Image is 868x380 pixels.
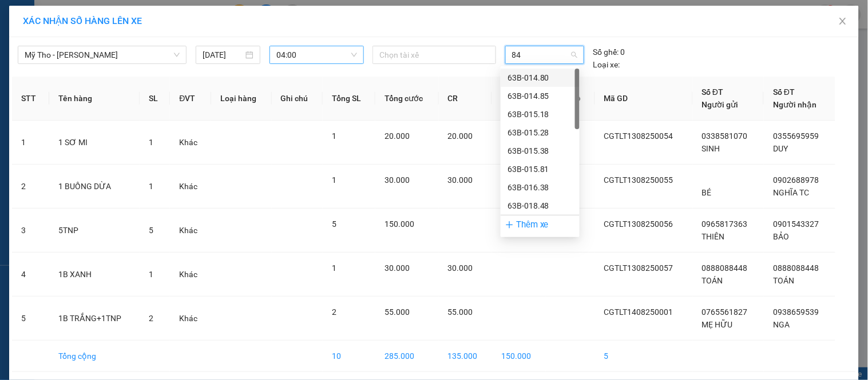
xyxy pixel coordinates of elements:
[773,232,789,241] span: BẢO
[53,54,208,74] text: CGTLT1308250057
[272,77,323,121] th: Ghi chú
[604,175,673,185] span: CGTLT1308250055
[375,77,438,121] th: Tổng cước
[448,263,473,273] span: 30.000
[23,15,142,26] span: XÁC NHẬN SỐ HÀNG LÊN XE
[702,144,720,153] span: SINH
[170,77,211,121] th: ĐVT
[702,131,748,141] span: 0338581070
[702,188,712,197] span: BÉ
[385,263,410,273] span: 30.000
[448,131,473,141] span: 20.000
[773,100,817,109] span: Người nhận
[501,142,580,160] div: 63B-015.38
[170,121,211,165] td: Khác
[773,276,794,285] span: TOÁN
[501,215,580,235] div: Thêm xe
[508,181,573,194] div: 63B-016.38
[508,90,573,102] div: 63B-014.85
[12,77,49,121] th: STT
[604,263,673,273] span: CGTLT1308250057
[501,87,580,105] div: 63B-014.85
[702,219,748,229] span: 0965817363
[604,131,673,141] span: CGTLT1308250054
[773,320,790,329] span: NGA
[448,175,473,185] span: 30.000
[170,253,211,297] td: Khác
[332,219,336,229] span: 5
[702,100,739,109] span: Người gửi
[838,17,847,26] span: close
[49,297,140,341] td: 1B TRẮNG+1TNP
[385,175,410,185] span: 30.000
[12,209,49,253] td: 3
[149,182,153,191] span: 1
[12,121,49,165] td: 1
[593,46,619,58] span: Số ghế:
[773,307,819,317] span: 0938659539
[508,199,573,212] div: 63B-018.48
[501,178,580,197] div: 63B-016.38
[501,123,580,142] div: 63B-015.28
[773,188,809,197] span: NGHĨA TC
[149,226,153,235] span: 5
[773,87,795,97] span: Số ĐT
[439,341,493,372] td: 135.000
[170,297,211,341] td: Khác
[140,77,171,121] th: SL
[49,121,140,165] td: 1 SƠ MI
[448,307,473,317] span: 55.000
[332,263,336,273] span: 1
[508,145,573,157] div: 63B-015.38
[49,209,140,253] td: 5TNP
[492,341,546,372] td: 150.000
[49,341,140,372] td: Tổng cộng
[702,320,733,329] span: MẸ HỮU
[332,307,336,317] span: 2
[323,77,376,121] th: Tổng SL
[702,307,748,317] span: 0765561827
[508,71,573,84] div: 63B-014.80
[702,232,725,241] span: THIÊN
[170,209,211,253] td: Khác
[385,307,410,317] span: 55.000
[25,46,180,63] span: Mỹ Tho - Hồ Chí Minh
[773,219,819,229] span: 0901543327
[332,175,336,185] span: 1
[12,253,49,297] td: 4
[276,46,357,63] span: 04:00
[508,163,573,175] div: 63B-015.81
[12,165,49,209] td: 2
[501,160,580,178] div: 63B-015.81
[501,69,580,87] div: 63B-014.80
[385,219,414,229] span: 150.000
[702,276,723,285] span: TOÁN
[149,270,153,279] span: 1
[49,253,140,297] td: 1B XANH
[211,77,272,121] th: Loại hàng
[501,105,580,123] div: 63B-015.18
[773,263,819,273] span: 0888088448
[593,58,620,71] span: Loại xe:
[492,77,546,121] th: CC
[604,307,673,317] span: CGTLT1408250001
[702,263,748,273] span: 0888088448
[501,197,580,215] div: 63B-018.48
[49,165,140,209] td: 1 BUỒNG DỪA
[773,131,819,141] span: 0355695959
[6,82,255,112] div: Chợ Gạo
[595,77,693,121] th: Mã GD
[149,138,153,147] span: 1
[773,144,788,153] span: DUY
[593,46,625,58] div: 0
[702,87,724,97] span: Số ĐT
[439,77,493,121] th: CR
[595,341,693,372] td: 5
[149,314,153,323] span: 2
[12,297,49,341] td: 5
[332,131,336,141] span: 1
[49,77,140,121] th: Tên hàng
[505,221,514,229] span: plus
[773,175,819,185] span: 0902688978
[170,165,211,209] td: Khác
